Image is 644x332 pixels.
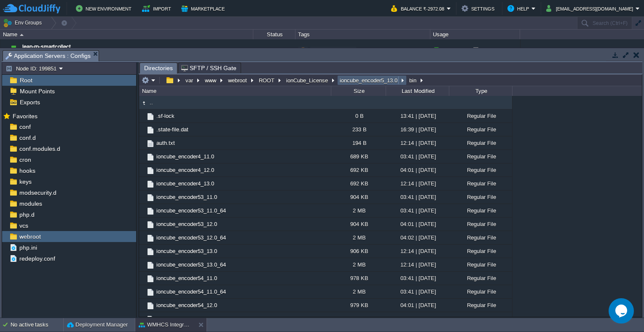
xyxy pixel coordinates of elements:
[449,258,512,271] div: Regular File
[462,3,497,14] button: Settings
[155,193,218,201] a: ioncube_encoder53_11.0
[331,285,386,298] div: 2 MB
[18,98,41,106] a: Exports
[155,302,218,309] span: ioncube_encoder54_12.0
[386,150,449,163] div: 03:41 | [DATE]
[146,301,155,310] img: AMDAwAAAACH5BAEAAAAALAAAAAABAAEAAAICRAEAOw==
[18,123,32,131] a: conf
[449,163,512,177] div: Regular File
[331,177,386,190] div: 692 KB
[18,244,38,251] a: php.ini
[331,190,386,204] div: 904 KB
[155,126,190,133] a: .state-file.dat
[148,99,154,106] a: ..
[142,3,174,14] button: Import
[431,30,520,39] div: Usage
[155,275,218,282] a: ioncube_encoder54_11.0
[146,180,155,189] img: AMDAwAAAACH5BAEAAAAALAAAAAABAAEAAAICRAEAOw==
[18,76,34,84] a: Root
[155,207,227,214] a: ioncube_encoder53_11.0_64
[18,233,42,240] a: webroot
[18,167,37,174] span: hooks
[139,204,146,217] img: AMDAwAAAACH5BAEAAAAALAAAAAABAAEAAAICRAEAOw==
[146,152,155,162] img: AMDAwAAAACH5BAEAAAAALAAAAAABAAEAAAICRAEAOw==
[155,220,218,228] span: ioncube_encoder53_12.0
[473,39,501,62] div: 1%
[258,76,276,84] button: ROOT
[18,222,30,229] a: vcs
[139,258,146,271] img: AMDAwAAAACH5BAEAAAAALAAAAAABAAEAAAICRAEAOw==
[386,245,449,258] div: 12:14 | [DATE]
[386,163,449,177] div: 04:01 | [DATE]
[5,65,59,72] button: Node ID: 199851
[331,312,386,325] div: 2 MB
[155,180,215,187] a: ioncube_encoder4_13.0
[449,109,512,122] div: Regular File
[146,274,155,283] img: AMDAwAAAACH5BAEAAAAALAAAAAABAAEAAAICRAEAOw==
[11,318,63,332] div: No active tasks
[139,74,642,86] input: Click to enter the path
[386,312,449,325] div: 04:02 | [DATE]
[5,51,91,61] span: Application Servers : Configs
[331,272,386,285] div: 978 KB
[139,177,146,190] img: AMDAwAAAACH5BAEAAAAALAAAAAABAAEAAAICRAEAOw==
[296,30,430,39] div: Tags
[139,136,146,150] img: AMDAwAAAACH5BAEAAAAALAAAAAABAAEAAAICRAEAOw==
[155,153,215,160] a: ioncube_encoder4_11.0
[18,178,33,185] a: keys
[331,123,386,136] div: 233 B
[155,248,218,255] a: ioncube_encoder53_13.0
[139,299,146,312] img: AMDAwAAAACH5BAEAAAAALAAAAAABAAEAAAICRAEAOw==
[155,315,227,322] span: ioncube_encoder54_12.0_64
[155,139,176,147] a: auth.txt
[386,123,449,136] div: 16:39 | [DATE]
[449,204,512,217] div: Regular File
[146,220,155,229] img: AMDAwAAAACH5BAEAAAAALAAAAAABAAEAAAICRAEAOw==
[449,272,512,285] div: Regular File
[146,315,155,324] img: AMDAwAAAACH5BAEAAAAALAAAAAABAAEAAAICRAEAOw==
[386,218,449,231] div: 04:01 | [DATE]
[331,163,386,177] div: 692 KB
[386,204,449,217] div: 03:41 | [DATE]
[310,47,357,54] div: [PERSON_NAME]
[253,39,295,62] div: Running
[18,156,32,163] span: cron
[386,86,449,96] div: Last Modified
[146,261,155,270] img: AMDAwAAAACH5BAEAAAAALAAAAAABAAEAAAICRAEAOw==
[18,189,58,196] span: modsecurity.d
[139,218,146,231] img: AMDAwAAAACH5BAEAAAAALAAAAAABAAEAAAICRAEAOw==
[146,139,155,148] img: AMDAwAAAACH5BAEAAAAALAAAAAABAAEAAAICRAEAOw==
[386,190,449,204] div: 03:41 | [DATE]
[449,218,512,231] div: Regular File
[254,30,295,39] div: Status
[507,3,531,14] button: Help
[146,234,155,243] img: AMDAwAAAACH5BAEAAAAALAAAAAABAAEAAAICRAEAOw==
[18,211,36,218] a: php.d
[331,258,386,271] div: 2 MB
[18,200,43,207] span: modules
[155,112,176,120] a: .sf-lock
[18,145,62,152] a: conf.modules.d
[449,190,512,204] div: Regular File
[285,76,330,84] button: ionCube_License
[331,245,386,258] div: 906 KB
[155,288,227,295] span: ioncube_encoder54_11.0_64
[444,39,457,62] div: 8 / 96
[139,245,146,258] img: AMDAwAAAACH5BAEAAAAALAAAAAABAAEAAAICRAEAOw==
[155,261,227,268] a: ioncube_encoder53_13.0_64
[331,136,386,150] div: 194 B
[386,285,449,298] div: 03:41 | [DATE]
[546,3,636,14] button: [EMAIL_ADDRESS][DOMAIN_NAME]
[331,231,386,244] div: 2 MB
